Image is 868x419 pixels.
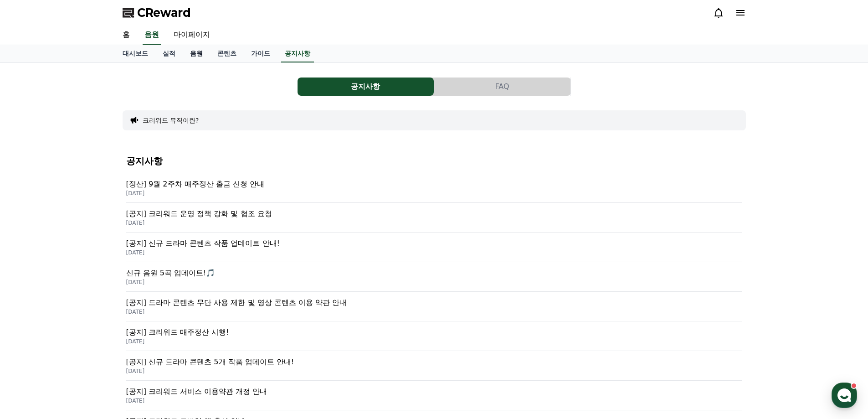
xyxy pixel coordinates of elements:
button: 공지사항 [298,78,434,96]
p: [공지] 크리워드 서비스 이용약관 개정 안내 [126,386,742,397]
span: 설정 [141,303,152,310]
p: [DATE] [126,249,742,256]
a: [공지] 크리워드 서비스 이용약관 개정 안내 [DATE] [126,381,742,410]
span: 대화 [83,303,94,310]
a: 음원 [143,26,161,45]
p: [공지] 신규 드라마 콘텐츠 작품 업데이트 안내! [126,238,742,249]
p: [DATE] [126,308,742,316]
p: [DATE] [126,367,742,375]
a: 신규 음원 5곡 업데이트!🎵 [DATE] [126,262,742,292]
a: 공지사항 [281,45,314,62]
a: 홈 [115,26,137,45]
p: [공지] 크리워드 운영 정책 강화 및 협조 요청 [126,208,742,219]
a: 대시보드 [115,45,155,62]
a: [공지] 신규 드라마 콘텐츠 작품 업데이트 안내! [DATE] [126,233,742,262]
a: FAQ [434,78,571,96]
p: [공지] 드라마 콘텐츠 무단 사용 제한 및 영상 콘텐츠 이용 약관 안내 [126,297,742,308]
a: 콘텐츠 [210,45,244,62]
button: 크리워드 뮤직이란? [143,116,199,125]
p: [공지] 신규 드라마 콘텐츠 5개 작품 업데이트 안내! [126,357,742,367]
p: [DATE] [126,190,742,197]
a: [공지] 크리워드 운영 정책 강화 및 협조 요청 [DATE] [126,203,742,233]
a: 마이페이지 [166,26,217,45]
span: CReward [137,5,191,20]
p: [정산] 9월 2주차 매주정산 출금 신청 안내 [126,179,742,190]
p: [DATE] [126,219,742,227]
a: 음원 [183,45,210,62]
p: [DATE] [126,279,742,286]
a: 홈 [3,289,60,312]
p: [공지] 크리워드 매주정산 시행! [126,327,742,338]
h4: 공지사항 [126,156,742,166]
p: [DATE] [126,397,742,404]
a: 설정 [118,289,175,312]
a: 실적 [155,45,183,62]
a: [공지] 드라마 콘텐츠 무단 사용 제한 및 영상 콘텐츠 이용 약관 안내 [DATE] [126,292,742,321]
p: 신규 음원 5곡 업데이트!🎵 [126,268,742,279]
a: [공지] 신규 드라마 콘텐츠 5개 작품 업데이트 안내! [DATE] [126,351,742,381]
a: 가이드 [244,45,277,62]
button: FAQ [434,78,570,96]
a: CReward [123,5,191,20]
p: [DATE] [126,338,742,345]
span: 홈 [29,303,34,310]
a: 대화 [60,289,118,312]
a: [공지] 크리워드 매주정산 시행! [DATE] [126,321,742,351]
a: [정산] 9월 2주차 매주정산 출금 신청 안내 [DATE] [126,173,742,203]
